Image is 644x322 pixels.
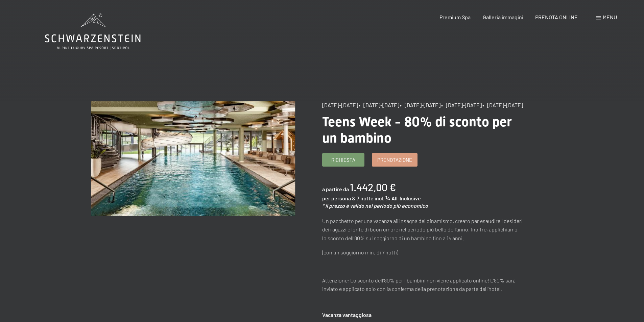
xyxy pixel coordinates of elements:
[331,156,355,164] span: Richiesta
[91,101,295,216] img: Teens Week - 80% di sconto per un bambino
[441,102,482,108] span: • [DATE]-[DATE]
[322,312,372,318] strong: Vacanza vantaggiosa
[322,102,358,108] span: [DATE]-[DATE]
[350,181,396,193] b: 1.442,00 €
[372,153,417,166] a: Prenotazione
[323,153,364,166] a: Richiesta
[439,14,471,20] a: Premium Spa
[483,14,523,20] a: Galleria immagini
[375,195,421,201] span: incl. ¾ All-Inclusive
[322,276,526,293] p: Attenzione: Lo sconto dell'80% per i bambini non viene applicato online! L'80% sarà inviato e app...
[603,14,617,20] span: Menu
[377,156,412,164] span: Prenotazione
[322,217,526,243] p: Un pacchetto per una vacanza all’insegna del dinamismo, creato per esaudire i desideri dei ragazz...
[322,248,526,257] p: (con un soggiorno min. di 7 notti)
[535,14,578,20] a: PRENOTA ONLINE
[357,195,374,201] span: 7 notte
[322,186,349,192] span: a partire da
[322,114,512,146] span: Teens Week - 80% di sconto per un bambino
[322,202,428,209] em: * il prezzo è valido nel periodo più economico
[322,195,356,201] span: per persona &
[400,102,440,108] span: • [DATE]-[DATE]
[359,102,399,108] span: • [DATE]-[DATE]
[482,102,523,108] span: • [DATE]-[DATE]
